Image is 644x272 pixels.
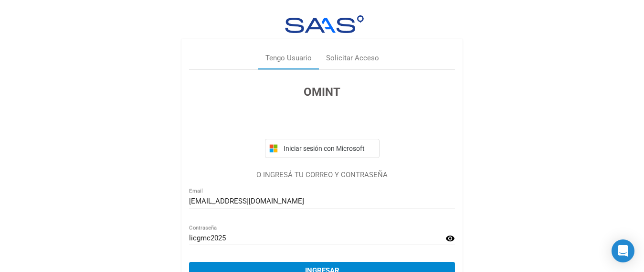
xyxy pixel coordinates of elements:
iframe: Botón de Acceder con Google [260,111,384,132]
p: O INGRESÁ TU CORREO Y CONTRASEÑA [189,170,455,181]
div: Solicitar Acceso [326,53,379,64]
mat-icon: visibility [445,233,455,244]
span: Iniciar sesión con Microsoft [282,145,375,152]
button: Iniciar sesión con Microsoft [265,139,380,158]
div: Tengo Usuario [265,53,312,64]
h3: OMINT [189,83,455,101]
div: Open Intercom Messenger [612,239,634,262]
